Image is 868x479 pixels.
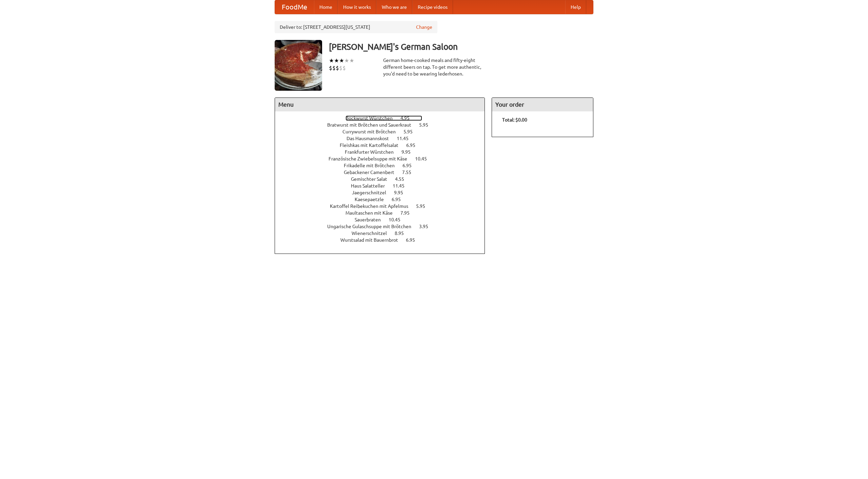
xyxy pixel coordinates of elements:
[334,57,339,64] li: ★
[389,217,407,222] span: 10.45
[383,57,485,77] div: German home-cooked meals and fifty-eight different beers on tap. To get more authentic, you'd nee...
[352,231,416,236] a: Wienerschnitzel 8.95
[492,98,593,111] h4: Your order
[351,183,392,189] span: Haus Salatteller
[355,197,391,202] span: Kaesepaetzle
[346,210,422,216] a: Maultaschen mit Käse 7.95
[344,170,424,175] a: Gebackener Camenbert 7.55
[346,210,399,216] span: Maultaschen mit Käse
[332,64,336,72] li: $
[502,117,527,123] b: Total: $0.00
[344,163,424,168] a: Frikadelle mit Brötchen 6.95
[376,0,412,14] a: Who we are
[352,190,416,195] a: Jaegerschnitzel 9.95
[346,115,422,121] a: Bockwurst Würstchen 4.95
[400,210,416,216] span: 7.95
[339,64,342,72] li: $
[329,40,593,53] h3: [PERSON_NAME]'s German Saloon
[352,231,394,236] span: Wienerschnitzel
[346,115,399,121] span: Bockwurst Würstchen
[347,136,421,141] a: Das Hausmannskost 11.45
[351,176,417,182] a: Gemischter Salat 4.55
[275,21,437,33] div: Deliver to: [STREET_ADDRESS][US_STATE]
[415,156,434,161] span: 10.45
[340,143,405,148] span: Fleishkas mit Kartoffelsalat
[342,129,402,134] span: Currywurst mit Brötchen
[340,237,405,243] span: Wurstsalad mit Bauernbrot
[327,122,418,128] span: Bratwurst mit Brötchen und Sauerkraut
[392,197,408,202] span: 6.95
[419,224,435,229] span: 3.95
[340,143,428,148] a: Fleishkas mit Kartoffelsalat 6.95
[355,217,388,222] span: Sauerbraten
[355,197,413,202] a: Kaesepaetzle 6.95
[351,183,417,189] a: Haus Salatteller 11.45
[406,143,422,148] span: 6.95
[327,224,418,229] span: Ungarische Gulaschsuppe mit Brötchen
[416,203,432,209] span: 5.95
[403,129,419,134] span: 5.95
[342,64,346,72] li: $
[394,190,410,195] span: 9.95
[565,0,586,14] a: Help
[329,64,332,72] li: $
[355,217,413,222] a: Sauerbraten 10.45
[416,24,432,30] a: Change
[352,190,393,195] span: Jaegerschnitzel
[344,163,401,168] span: Frikadelle mit Brötchen
[327,122,441,128] a: Bratwurst mit Brötchen und Sauerkraut 5.95
[400,115,416,121] span: 4.95
[349,57,354,64] li: ★
[345,149,400,155] span: Frankfurter Würstchen
[314,0,338,14] a: Home
[401,149,417,155] span: 9.95
[329,156,439,161] a: Französische Zwiebelsuppe mit Käse 10.45
[406,237,422,243] span: 6.95
[275,40,322,91] img: angular.jpg
[397,136,415,141] span: 11.45
[330,203,415,209] span: Kartoffel Reibekuchen mit Apfelmus
[336,64,339,72] li: $
[402,163,418,168] span: 6.95
[329,57,334,64] li: ★
[344,57,349,64] li: ★
[275,98,485,111] h4: Menu
[345,149,423,155] a: Frankfurter Würstchen 9.95
[327,224,441,229] a: Ungarische Gulaschsuppe mit Brötchen 3.95
[338,0,376,14] a: How it works
[275,0,314,14] a: FoodMe
[340,237,428,243] a: Wurstsalad mit Bauernbrot 6.95
[393,183,411,189] span: 11.45
[329,156,414,161] span: Französische Zwiebelsuppe mit Käse
[351,176,394,182] span: Gemischter Salat
[347,136,396,141] span: Das Hausmannskost
[412,0,453,14] a: Recipe videos
[402,170,418,175] span: 7.55
[330,203,438,209] a: Kartoffel Reibekuchen mit Apfelmus 5.95
[339,57,344,64] li: ★
[395,176,411,182] span: 4.55
[419,122,435,128] span: 5.95
[344,170,401,175] span: Gebackener Camenbert
[342,129,425,134] a: Currywurst mit Brötchen 5.95
[395,231,411,236] span: 8.95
